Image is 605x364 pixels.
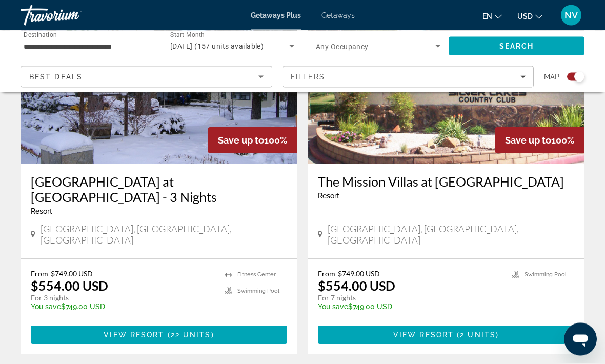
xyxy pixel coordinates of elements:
span: You save [31,303,61,311]
span: Start Month [170,32,205,39]
span: Best Deals [29,73,83,81]
span: Any Occupancy [316,43,369,51]
mat-select: Sort by [29,71,264,83]
span: Resort [31,208,52,216]
span: Map [544,70,559,84]
span: From [318,270,335,278]
button: Filters [283,66,534,88]
a: [GEOGRAPHIC_DATA] at [GEOGRAPHIC_DATA] - 3 Nights [31,174,287,205]
span: View Resort [393,331,454,339]
span: ( ) [164,331,214,339]
span: Save up to [218,135,264,146]
span: [GEOGRAPHIC_DATA], [GEOGRAPHIC_DATA], [GEOGRAPHIC_DATA] [328,224,574,246]
span: [GEOGRAPHIC_DATA], [GEOGRAPHIC_DATA], [GEOGRAPHIC_DATA] [41,224,287,246]
span: 22 units [171,331,211,339]
div: 100% [495,128,584,154]
span: Resort [318,192,339,200]
div: 100% [208,128,297,154]
p: $554.00 USD [31,278,108,294]
span: en [482,12,492,21]
p: $749.00 USD [31,303,215,311]
span: Destination [24,31,57,38]
p: For 3 nights [31,294,215,303]
span: $749.00 USD [338,270,380,278]
span: ( ) [454,331,499,339]
input: Select destination [24,41,148,53]
span: Save up to [505,135,551,146]
span: $749.00 USD [51,270,93,278]
span: [DATE] (157 units available) [170,42,264,50]
span: Swimming Pool [525,272,567,278]
button: User Menu [558,5,584,26]
span: From [31,270,48,278]
span: NV [564,10,578,21]
span: Filters [291,73,326,81]
span: 2 units [460,331,496,339]
span: Search [499,42,534,50]
span: You save [318,303,348,311]
iframe: Button to launch messaging window [564,323,597,356]
button: Search [449,37,584,55]
p: $554.00 USD [318,278,395,294]
span: View Resort [104,331,164,339]
button: View Resort(22 units) [31,326,287,345]
a: Travorium [21,2,123,29]
p: For 7 nights [318,294,502,303]
button: Change currency [517,9,542,24]
a: The Mission Villas at [GEOGRAPHIC_DATA] [318,174,574,190]
a: Getaways [321,11,355,19]
span: Swimming Pool [237,288,279,295]
button: Change language [482,9,502,24]
a: Getaways Plus [251,11,301,19]
p: $749.00 USD [318,303,502,311]
span: Fitness Center [237,272,276,278]
button: View Resort(2 units) [318,326,574,345]
span: USD [517,12,533,21]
